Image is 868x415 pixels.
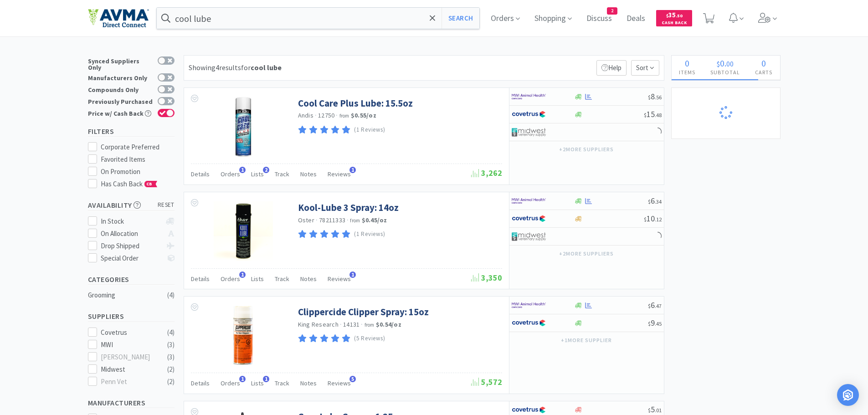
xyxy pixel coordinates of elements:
span: 5,572 [471,377,502,387]
span: 3,350 [471,272,502,283]
span: Notes [300,275,317,283]
a: Deals [623,15,649,23]
div: Covetrus [101,327,157,338]
strong: cool lube [251,63,282,72]
div: On Promotion [101,166,175,177]
div: ( 4 ) [167,290,175,301]
h5: Availability [88,200,175,210]
span: 0 [685,57,689,69]
span: Details [191,170,210,178]
span: 3,262 [471,168,502,178]
img: 77fca1acd8b6420a9015268ca798ef17_1.png [512,212,546,225]
div: . [703,59,748,68]
img: f6b2451649754179b5b4e0c70c3f7cb0_2.png [512,194,546,208]
span: · [316,216,318,224]
strong: $0.55 / oz [351,111,376,119]
span: 1 [263,376,269,382]
div: MWI [101,339,157,350]
a: Andis [298,111,313,119]
div: In Stock [101,216,161,227]
span: 2 [607,8,617,14]
span: $ [644,216,647,223]
span: Track [275,275,289,283]
span: from [350,217,360,224]
span: Notes [300,170,317,178]
span: Notes [300,379,317,387]
span: 0 [720,57,724,69]
p: (1 Reviews) [354,125,385,135]
button: +2more suppliers [555,247,618,260]
span: · [336,111,338,119]
a: Clippercide Clipper Spray: 15oz [298,306,429,318]
img: a501d14cafa7406a9bcb9d6bc0168229_52311.png [233,306,253,365]
span: $ [717,59,720,68]
span: 0 [761,57,766,69]
span: $ [644,112,647,118]
img: f6b2451649754179b5b4e0c70c3f7cb0_2.png [512,298,546,312]
div: Price w/ Cash Back [88,109,153,117]
span: from [339,113,349,119]
div: Manufacturers Only [88,73,153,81]
span: . 45 [655,320,662,327]
span: Orders [221,170,240,178]
span: 15 [644,109,662,119]
img: 77fca1acd8b6420a9015268ca798ef17_1.png [512,108,546,121]
div: ( 2 ) [167,364,175,375]
div: Grooming [88,290,162,301]
strong: $0.54 / oz [376,320,401,328]
span: Reviews [328,170,351,178]
div: Compounds Only [88,85,153,93]
div: ( 3 ) [167,339,175,350]
h5: Manufacturers [88,398,175,408]
span: $ [648,407,651,414]
span: $ [648,94,651,101]
span: . 47 [655,302,662,309]
span: . 01 [655,407,662,414]
h4: Subtotal [703,68,748,77]
div: Special Order [101,253,161,264]
span: . 56 [655,94,662,101]
span: $ [648,302,651,309]
span: 8 [648,91,662,102]
a: Discuss2 [583,15,616,23]
span: 00 [726,59,734,68]
span: Details [191,275,210,283]
span: Reviews [328,379,351,387]
span: 1 [349,272,356,278]
span: 10 [644,213,662,224]
span: Cash Back [662,20,687,26]
div: Penn Vet [101,376,157,387]
span: Reviews [328,275,351,283]
span: Track [275,379,289,387]
img: 4dd14cff54a648ac9e977f0c5da9bc2e_5.png [512,125,546,139]
span: 12750 [318,111,334,119]
span: 78211333 [319,216,345,224]
div: Synced Suppliers Only [88,56,153,71]
span: 5 [648,404,662,415]
img: 4dd14cff54a648ac9e977f0c5da9bc2e_5.png [512,230,546,243]
div: Corporate Preferred [101,142,175,153]
div: ( 3 ) [167,352,175,363]
span: 1 [239,376,246,382]
p: Help [596,60,627,76]
span: 1 [239,272,246,278]
span: reset [158,200,175,210]
a: Cool Care Plus Lube: 15.5oz [298,97,413,109]
span: $ [666,13,668,19]
button: +1more supplier [556,334,616,347]
span: from [365,322,375,328]
span: 35 [666,10,683,19]
div: Showing 4 results [189,62,282,74]
span: . 50 [676,13,683,19]
h5: Suppliers [88,311,175,322]
button: +2more suppliers [555,143,618,156]
span: Lists [251,275,264,283]
h5: Categories [88,274,175,285]
span: 1 [239,167,246,173]
button: Search [442,8,479,29]
div: Favorited Items [101,154,175,165]
span: Track [275,170,289,178]
a: $35.50Cash Back [656,6,692,31]
span: Lists [251,170,264,178]
span: Orders [221,275,240,283]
